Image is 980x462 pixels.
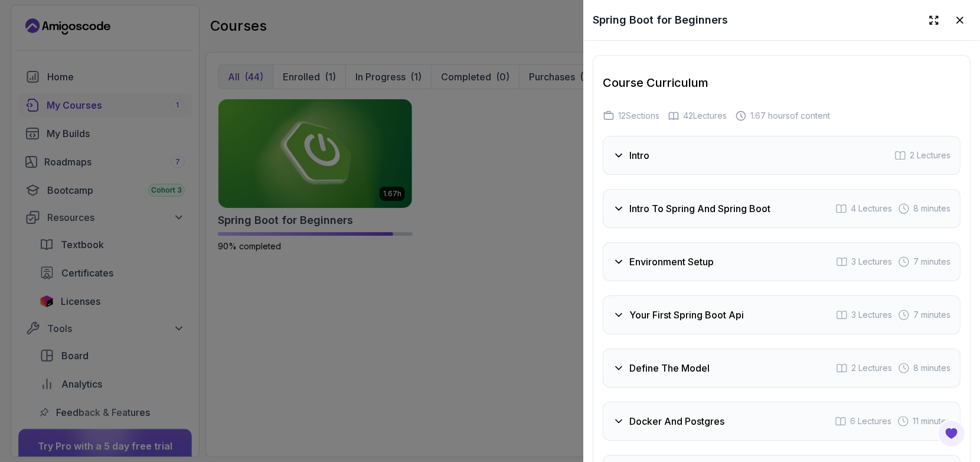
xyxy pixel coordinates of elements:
span: 3 Lectures [851,309,892,321]
button: Open Feedback Button [937,419,966,448]
button: Environment Setup3 Lectures 7 minutes [603,242,961,281]
span: 2 Lectures [851,362,892,374]
button: Expand drawer [923,9,945,31]
span: 6 Lectures [850,415,891,427]
button: Docker And Postgres6 Lectures 11 minutes [603,402,961,441]
h3: Docker And Postgres [629,414,724,428]
span: 1.67 hours of content [750,110,830,122]
h3: Define The Model [629,361,710,375]
span: 7 minutes [913,256,950,268]
button: Intro2 Lectures [603,136,961,175]
span: 8 minutes [913,362,950,374]
button: Define The Model2 Lectures 8 minutes [603,349,961,388]
span: 8 minutes [913,203,950,214]
span: 2 Lectures [910,149,950,161]
span: 12 Sections [618,110,659,122]
span: 42 Lectures [683,110,727,122]
span: 4 Lectures [851,203,892,214]
h3: Intro To Spring And Spring Boot [629,201,770,216]
h2: Course Curriculum [603,74,961,91]
h3: Environment Setup [629,255,714,269]
button: Your First Spring Boot Api3 Lectures 7 minutes [603,295,961,334]
span: 11 minutes [913,415,950,427]
h2: Spring Boot for Beginners [593,12,728,28]
h3: Your First Spring Boot Api [629,308,744,322]
span: 7 minutes [913,309,950,321]
h3: Intro [629,148,649,162]
span: 3 Lectures [851,256,892,268]
button: Intro To Spring And Spring Boot4 Lectures 8 minutes [603,189,961,228]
